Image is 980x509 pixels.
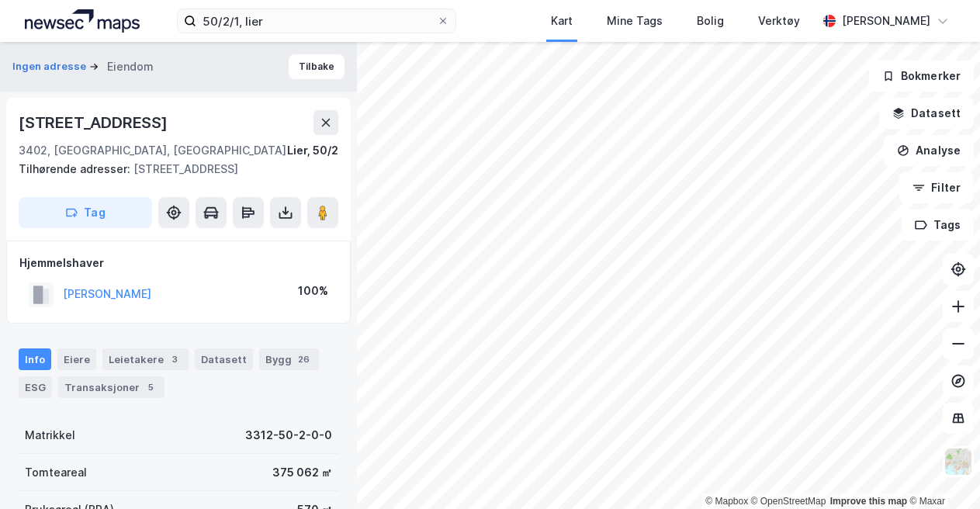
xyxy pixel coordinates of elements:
div: 3312-50-2-0-0 [245,426,332,445]
div: Bolig [697,12,724,30]
div: Matrikkel [25,426,75,445]
div: Hjemmelshaver [19,254,338,272]
div: ESG [19,376,52,398]
div: Tomteareal [25,463,87,482]
button: Analyse [884,135,974,166]
button: Ingen adresse [12,59,89,74]
div: [STREET_ADDRESS] [19,110,171,135]
iframe: Chat Widget [902,435,980,509]
img: logo.a4113a55bc3d86da70a041830d287a7e.svg [25,9,140,33]
div: Lier, 50/2 [287,141,338,160]
div: Info [19,348,51,370]
div: 3402, [GEOGRAPHIC_DATA], [GEOGRAPHIC_DATA] [19,141,286,160]
button: Tilbake [289,54,345,79]
div: 100% [298,282,328,300]
div: Eiendom [107,57,154,76]
div: Transaksjoner [58,376,164,398]
div: 5 [143,379,158,395]
input: Søk på adresse, matrikkel, gårdeiere, leietakere eller personer [196,9,437,33]
a: Mapbox [705,496,748,507]
div: Bygg [259,348,319,370]
div: 26 [295,351,313,367]
div: Kontrollprogram for chat [902,435,980,509]
div: Eiere [57,348,96,370]
div: 3 [167,351,182,367]
div: 375 062 ㎡ [272,463,332,482]
span: Tilhørende adresser: [19,162,133,175]
a: Improve this map [830,496,907,507]
div: Leietakere [102,348,189,370]
a: OpenStreetMap [751,496,826,507]
div: [STREET_ADDRESS] [19,160,326,178]
button: Filter [899,172,974,203]
div: Verktøy [758,12,800,30]
div: Datasett [195,348,253,370]
button: Tags [902,209,974,241]
div: [PERSON_NAME] [842,12,930,30]
div: Kart [551,12,573,30]
button: Tag [19,197,152,228]
button: Bokmerker [869,61,974,92]
div: Mine Tags [607,12,663,30]
button: Datasett [879,98,974,129]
